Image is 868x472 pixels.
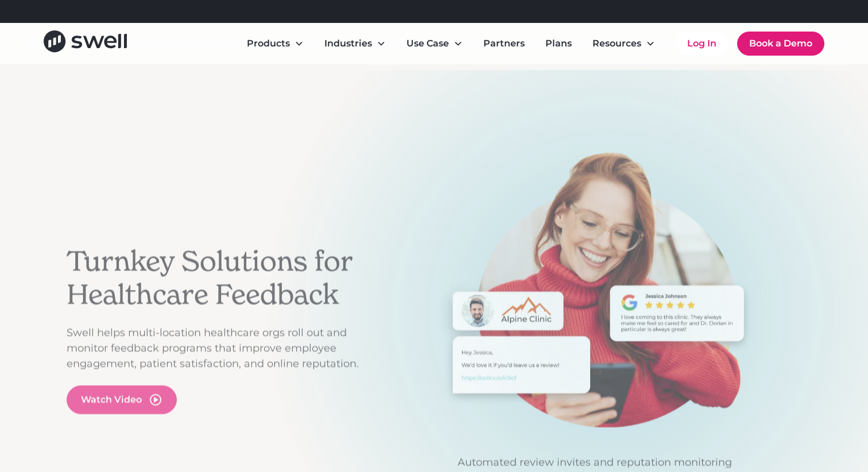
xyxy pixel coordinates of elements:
[676,32,728,55] a: Log In
[583,32,664,55] div: Resources
[592,37,641,50] div: Resources
[67,245,377,311] h2: Turnkey Solutions for Healthcare Feedback
[406,37,449,50] div: Use Case
[324,37,372,50] div: Industries
[737,32,824,56] a: Book a Demo
[388,152,801,470] div: 1 of 3
[474,32,534,55] a: Partners
[238,32,313,55] div: Products
[388,455,801,470] p: Automated review invites and reputation monitoring
[81,393,142,407] div: Watch Video
[536,32,581,55] a: Plans
[67,385,177,414] a: open lightbox
[397,32,472,55] div: Use Case
[247,37,290,50] div: Products
[315,32,395,55] div: Industries
[44,30,127,56] a: home
[67,325,377,372] p: Swell helps multi-location healthcare orgs roll out and monitor feedback programs that improve em...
